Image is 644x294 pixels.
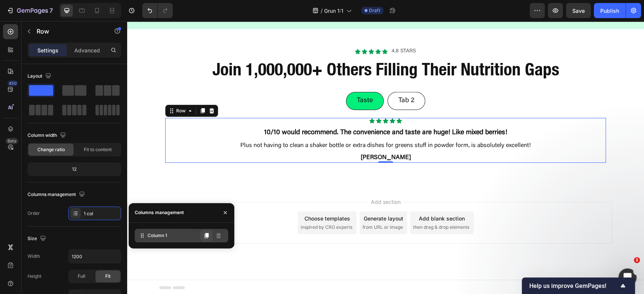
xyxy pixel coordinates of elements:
[600,7,619,15] div: Publish
[321,7,323,15] span: /
[28,253,40,260] div: Width
[594,3,626,18] button: Publish
[28,210,40,217] div: Order
[37,46,58,54] p: Settings
[69,250,121,263] input: Auto
[142,3,173,18] div: Undo/Redo
[28,190,86,200] div: Columns management
[634,257,640,263] span: 1
[324,7,343,15] span: Grun 1:1
[84,210,119,217] div: 1 col
[529,282,618,289] span: Help us improve GemPages!
[28,130,68,141] div: Column width
[369,7,380,14] span: Draft
[28,71,53,81] div: Layout
[39,120,478,129] p: Plus not having to clean a shaker bottle or extra dishes for greens stuff in powder form, is abso...
[28,273,41,280] div: Height
[529,281,627,290] button: Show survey - Help us improve GemPages!
[74,46,100,54] p: Advanced
[572,8,585,14] span: Save
[105,273,111,280] span: Fit
[566,3,591,18] button: Save
[230,75,246,84] p: Taste
[135,209,184,216] div: Columns management
[7,80,18,86] div: 450
[148,232,167,239] span: Column 1
[237,193,276,201] div: Generate layout
[49,6,53,15] p: 7
[271,75,287,84] p: Tab 2
[78,273,85,280] span: Full
[37,146,65,153] span: Change ratio
[292,193,338,201] div: Add blank section
[3,3,56,18] button: 7
[85,38,432,58] strong: Join 1,000,000+ Others Filling Their Nutrition Gaps
[618,268,636,286] iframe: Intercom live chat
[286,203,342,210] span: then drag & drop elements
[29,164,120,175] div: 12
[174,203,225,210] span: inspired by CRO experts
[241,177,277,185] span: Add section
[264,27,289,34] p: 4.8 stars
[6,138,18,144] div: Beta
[84,146,112,153] span: Fit to content
[127,21,644,294] iframe: Design area
[48,86,60,93] div: Row
[177,193,223,201] div: Choose templates
[39,132,478,141] p: [PERSON_NAME]
[28,234,48,244] div: Size
[37,27,101,36] p: Row
[235,203,276,210] span: from URL or image
[39,107,478,117] p: 10/10 would recommend. The convenience and taste are huge! Like mixed berries!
